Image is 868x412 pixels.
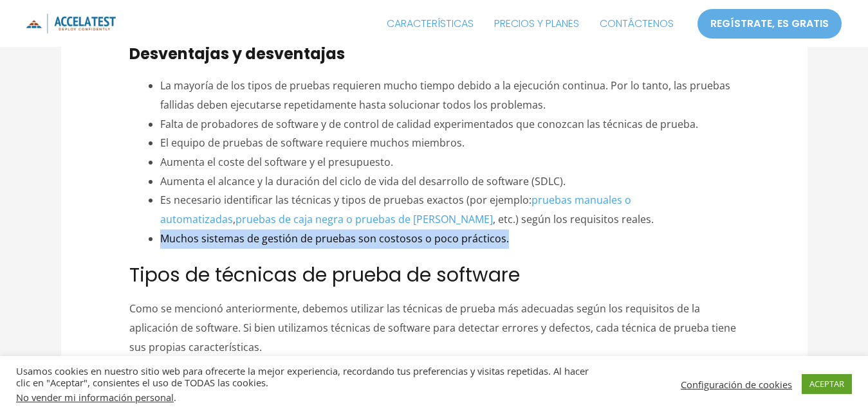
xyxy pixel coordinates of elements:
[494,16,579,31] font: PRECIOS Y PLANES
[174,391,176,404] font: .
[697,8,842,39] a: REGÍSTRATE, ES GRATIS
[589,8,684,40] a: CONTÁCTENOS
[710,16,829,31] font: REGÍSTRATE, ES GRATIS
[484,8,589,40] a: PRECIOS Y PLANES
[160,231,509,246] font: Muchos sistemas de gestión de pruebas son costosos o poco prácticos.
[16,364,589,389] font: Usamos cookies en nuestro sitio web para ofrecerte la mejor experiencia, recordando tus preferenc...
[129,43,345,64] font: Desventajas y desventajas
[387,16,474,31] font: CARACTERÍSTICAS
[160,155,393,169] font: Aumenta el coste del software y el presupuesto.
[681,379,792,390] a: Configuración de cookies
[160,78,730,112] font: La mayoría de los tipos de pruebas requieren mucho tiempo debido a la ejecución continua. Por lo ...
[16,391,174,404] font: No vender mi información personal
[160,136,465,150] font: El equipo de pruebas de software requiere muchos miembros.
[809,378,844,390] font: ACEPTAR
[26,13,116,33] img: icono
[376,8,684,40] nav: Navegación del sitio
[160,117,698,131] font: Falta de probadores de software y de control de calidad experimentados que conozcan las técnicas ...
[681,378,792,391] font: Configuración de cookies
[235,212,493,226] a: pruebas de caja negra o pruebas de [PERSON_NAME]
[376,8,484,40] a: CARACTERÍSTICAS
[802,374,852,394] a: ACEPTAR
[129,261,520,289] font: Tipos de técnicas de prueba de software
[129,301,736,354] font: Como se mencionó anteriormente, debemos utilizar las técnicas de prueba más adecuadas según los r...
[600,16,674,31] font: CONTÁCTENOS
[160,174,566,188] font: Aumenta el alcance y la duración del ciclo de vida del desarrollo de software (SDLC).
[493,212,654,226] font: , etc.) según los requisitos reales.
[160,193,531,207] font: Es necesario identificar las técnicas y tipos de pruebas exactos (por ejemplo:
[233,212,235,226] font: ,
